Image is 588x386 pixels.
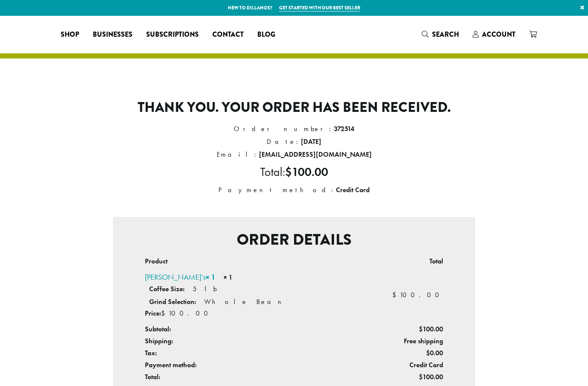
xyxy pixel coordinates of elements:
[285,164,328,179] bdi: 100.00
[392,290,443,299] bdi: 100.00
[145,371,365,383] th: Total:
[145,347,365,359] th: Tax:
[145,272,215,282] a: [PERSON_NAME]’s× 1
[149,297,196,306] strong: Grind Selection:
[93,29,132,40] span: Businesses
[204,297,288,306] p: Whole Bean
[392,290,400,299] span: $
[419,325,443,333] span: 100.00
[113,135,475,148] li: Date:
[193,284,217,293] p: 5 lb
[113,184,475,196] li: Payment method:
[149,284,185,293] strong: Coffee Size:
[336,185,370,194] strong: Credit Card
[426,348,430,357] span: $
[113,148,475,161] li: Email:
[365,359,443,371] td: Credit Card
[279,4,360,12] a: Get started with our best seller
[145,309,161,318] strong: Price:
[212,29,244,40] span: Contact
[161,309,168,318] span: $
[419,372,423,381] span: $
[285,164,292,179] span: $
[419,372,443,381] span: 100.00
[257,29,275,40] span: Blog
[113,161,475,184] li: Total:
[301,137,321,146] strong: [DATE]
[54,28,86,41] a: Shop
[206,272,215,282] strong: × 1
[259,150,372,159] strong: [EMAIL_ADDRESS][DOMAIN_NAME]
[482,29,515,39] span: Account
[432,29,459,39] span: Search
[146,29,199,40] span: Subscriptions
[161,309,212,318] span: 100.00
[223,273,232,282] strong: × 1
[113,99,475,116] p: Thank you. Your order has been received.
[426,348,443,357] span: 0.00
[419,325,423,333] span: $
[145,253,365,271] th: Product
[113,123,475,135] li: Order number:
[61,29,79,40] span: Shop
[334,124,354,133] strong: 372514
[415,27,466,41] a: Search
[145,323,365,336] th: Subtotal:
[145,335,365,347] th: Shipping:
[365,335,443,347] td: Free shipping
[145,359,365,371] th: Payment method:
[365,253,443,271] th: Total
[120,231,468,249] h2: Order details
